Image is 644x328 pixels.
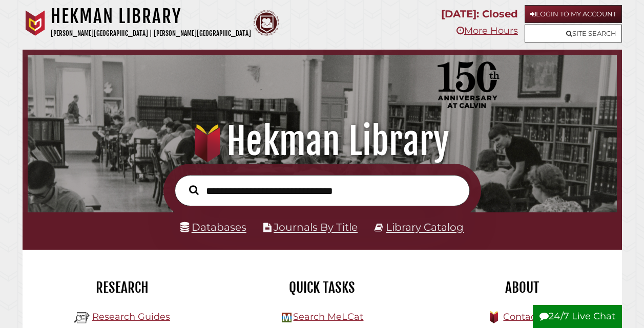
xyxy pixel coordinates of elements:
a: More Hours [456,25,518,36]
a: Research Guides [92,311,170,322]
i: Search [189,185,199,195]
button: Search [184,183,204,198]
h1: Hekman Library [37,119,607,164]
img: Calvin University [23,10,48,36]
p: [PERSON_NAME][GEOGRAPHIC_DATA] | [PERSON_NAME][GEOGRAPHIC_DATA] [51,28,251,39]
a: Search MeLCat [293,311,363,322]
a: Login to My Account [525,5,622,23]
h1: Hekman Library [51,5,251,28]
a: Databases [180,221,246,233]
h2: About [430,279,614,296]
h2: Quick Tasks [230,279,414,296]
img: Hekman Library Logo [74,310,90,325]
a: Journals By Title [274,221,358,233]
a: Library Catalog [386,221,464,233]
a: Contact Us [503,311,554,322]
img: Hekman Library Logo [282,313,292,322]
p: [DATE]: Closed [441,5,518,23]
img: Calvin Theological Seminary [254,10,279,36]
h2: Research [30,279,215,296]
a: Site Search [525,25,622,42]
